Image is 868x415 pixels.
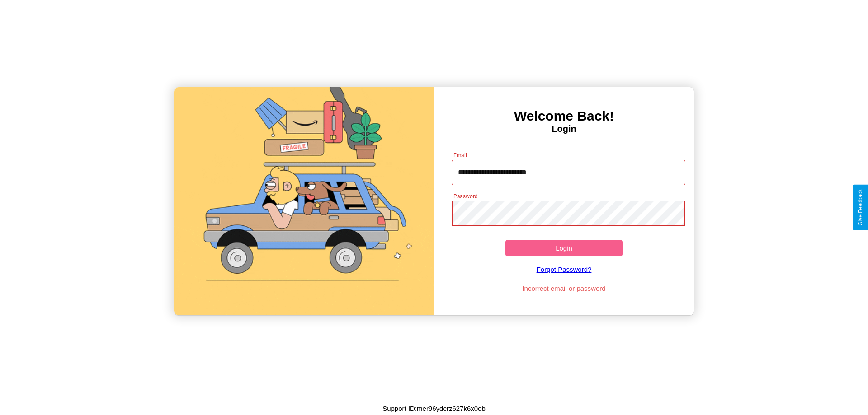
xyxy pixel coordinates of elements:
h4: Login [434,124,694,134]
h3: Welcome Back! [434,108,694,124]
img: gif [174,87,434,315]
div: Give Feedback [857,189,863,226]
p: Support ID: mer96ydcrz627k6x0ob [382,402,486,415]
label: Password [453,192,477,200]
button: Login [505,240,623,256]
p: Incorrect email or password [447,282,681,294]
a: Forgot Password? [447,256,681,282]
label: Email [453,151,467,159]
